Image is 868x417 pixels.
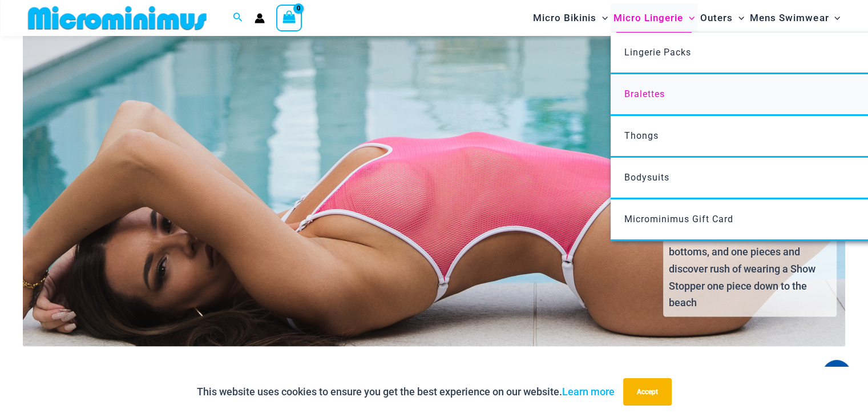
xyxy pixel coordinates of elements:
[747,3,843,33] a: Mens SwimwearMenu ToggleMenu Toggle
[624,214,733,224] span: Microminimus Gift Card
[233,11,243,25] a: Search icon link
[624,47,691,58] span: Lingerie Packs
[697,3,747,33] a: OutersMenu ToggleMenu Toggle
[562,386,615,398] a: Learn more
[829,3,840,33] span: Menu Toggle
[533,3,596,33] span: Micro Bikinis
[23,5,211,31] img: MM SHOP LOGO FLAT
[624,89,665,99] span: Bralettes
[276,5,302,31] a: View Shopping Cart, empty
[700,3,733,33] span: Outers
[623,378,672,406] button: Accept
[530,3,611,33] a: Micro BikinisMenu ToggleMenu Toggle
[624,172,669,183] span: Bodysuits
[596,3,608,33] span: Menu Toggle
[683,3,695,33] span: Menu Toggle
[611,3,697,33] a: Micro LingerieMenu ToggleMenu Toggle
[624,130,659,141] span: Thongs
[197,383,615,400] p: This website uses cookies to ensure you get the best experience on our website.
[613,3,683,33] span: Micro Lingerie
[750,3,829,33] span: Mens Swimwear
[733,3,744,33] span: Menu Toggle
[528,2,845,34] nav: Site Navigation
[255,13,265,23] a: Account icon link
